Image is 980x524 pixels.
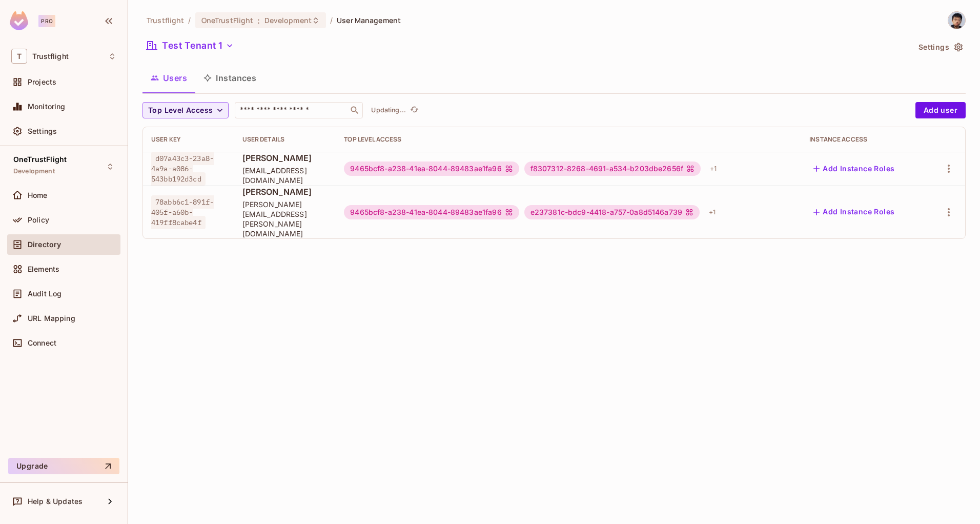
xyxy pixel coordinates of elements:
[344,135,793,144] div: Top Level Access
[915,102,966,118] button: Add user
[28,127,57,135] span: Settings
[28,216,49,224] span: Policy
[948,12,965,29] img: Alexander Ip
[11,49,27,64] span: T
[706,160,721,177] div: + 1
[13,155,67,164] span: OneTrustFlight
[242,186,328,197] span: [PERSON_NAME]
[28,339,56,347] span: Connect
[147,15,184,25] span: the active workspace
[406,104,420,116] span: Click to refresh data
[257,16,260,25] span: :
[10,11,28,30] img: SReyMgAAAABJRU5ErkJggg==
[524,162,701,176] div: f8307312-8268-4691-a534-b203dbe2656f
[32,52,69,61] span: Workspace: Trustflight
[242,166,328,185] span: [EMAIL_ADDRESS][DOMAIN_NAME]
[28,497,83,506] span: Help & Updates
[330,15,333,25] li: /
[142,102,229,118] button: Top Level Access
[242,199,328,238] span: [PERSON_NAME][EMAIL_ADDRESS][PERSON_NAME][DOMAIN_NAME]
[151,135,226,144] div: User Key
[705,204,720,220] div: + 1
[151,152,214,186] span: d07a43c3-23a8-4a9a-a086-543bb192d3cd
[408,104,420,116] button: refresh
[142,65,195,91] button: Users
[264,15,312,25] span: Development
[242,152,328,164] span: [PERSON_NAME]
[13,167,55,175] span: Development
[28,240,61,249] span: Directory
[337,15,401,25] span: User Management
[242,135,328,144] div: User Details
[371,106,406,114] p: Updating...
[809,160,899,177] button: Add Instance Roles
[8,458,119,474] button: Upgrade
[28,191,48,199] span: Home
[344,162,519,176] div: 9465bcf8-a238-41ea-8044-89483ae1fa96
[524,205,700,219] div: e237381c-bdc9-4418-a757-0a8d5146a739
[809,204,899,220] button: Add Instance Roles
[28,78,56,86] span: Projects
[28,290,62,298] span: Audit Log
[38,15,55,27] div: Pro
[188,15,191,25] li: /
[148,104,213,117] span: Top Level Access
[809,135,918,144] div: Instance Access
[28,314,75,323] span: URL Mapping
[410,105,419,115] span: refresh
[914,39,966,55] button: Settings
[142,37,238,54] button: Test Tenant 1
[151,195,214,229] span: 78abb6c1-891f-405f-a60b-419ff8cabe4f
[195,65,264,91] button: Instances
[344,205,519,219] div: 9465bcf8-a238-41ea-8044-89483ae1fa96
[28,103,66,111] span: Monitoring
[28,265,59,273] span: Elements
[201,15,254,25] span: OneTrustFlight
